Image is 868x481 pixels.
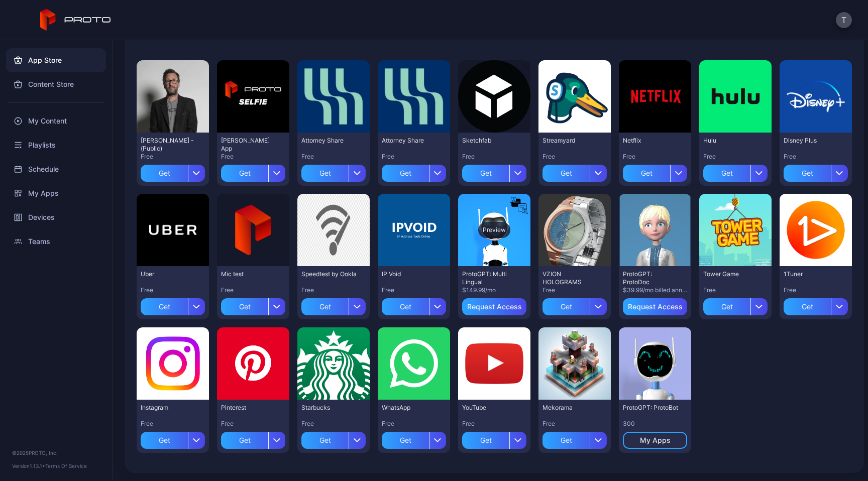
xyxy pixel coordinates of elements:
div: ProtoGPT: ProtoDoc [623,270,678,286]
button: Get [542,294,607,315]
div: Free [382,153,446,161]
div: David N Persona - (Public) [141,137,196,153]
div: Free [382,420,446,428]
div: Get [784,298,831,315]
div: 1Tuner [784,270,839,278]
div: Get [221,298,268,315]
div: Pinterest [221,404,276,412]
div: IP Void [382,270,437,278]
button: Get [221,294,285,315]
button: Request Access [462,298,526,315]
div: Hulu [703,137,758,145]
div: Free [462,153,526,161]
div: Get [301,432,349,449]
div: Get [382,165,429,182]
div: Free [542,153,607,161]
div: Get [141,165,188,182]
div: Preview [478,222,510,238]
div: David Selfie App [221,137,276,153]
div: Starbucks [301,404,357,412]
div: Request Access [467,303,522,311]
div: Get [703,298,750,315]
div: Free [301,153,366,161]
div: $39.99/mo billed annually [623,286,687,294]
a: Devices [6,205,106,229]
div: Attorney Share [382,137,437,145]
div: Free [141,420,205,428]
button: Get [703,294,768,315]
button: Get [141,428,205,449]
div: Free [542,420,607,428]
button: Get [784,161,848,182]
div: Free [301,420,366,428]
div: Request Access [628,303,683,311]
div: Free [703,286,768,294]
button: Get [221,428,285,449]
button: Get [542,428,607,449]
div: Playlists [6,133,106,157]
button: Get [141,294,205,315]
div: Free [623,153,687,161]
div: Tower Game [703,270,758,278]
div: YouTube [462,404,517,412]
button: Get [382,428,446,449]
div: Speedtest by Ookla [301,270,357,278]
button: Get [462,161,526,182]
div: Attorney Share [301,137,357,145]
div: Get [542,432,590,449]
a: Teams [6,229,106,254]
button: Request Access [623,298,687,315]
a: My Content [6,109,106,133]
div: Streamyard [542,137,598,145]
div: Get [301,298,349,315]
div: Get [301,165,349,182]
div: Free [462,420,526,428]
button: Get [301,161,366,182]
div: Get [542,165,590,182]
a: Schedule [6,157,106,181]
a: Content Store [6,72,106,96]
div: Free [784,153,848,161]
button: Get [542,161,607,182]
div: Uber [141,270,196,278]
button: My Apps [623,432,687,449]
div: WhatsApp [382,404,437,412]
span: Version 1.13.1 • [12,463,45,469]
div: Get [221,432,268,449]
div: Get [623,165,670,182]
div: Instagram [141,404,196,412]
div: Mic test [221,270,276,278]
div: ProtoGPT: ProtoBot [623,404,678,412]
div: Free [221,153,285,161]
button: Get [462,428,526,449]
div: Get [141,432,188,449]
div: Get [542,298,590,315]
div: My Apps [640,436,671,444]
div: Free [542,286,607,294]
div: Free [221,420,285,428]
a: My Apps [6,181,106,205]
button: Get [623,161,687,182]
button: Get [382,294,446,315]
button: Get [221,161,285,182]
div: © 2025 PROTO, Inc. [12,449,100,457]
div: Get [462,432,509,449]
button: Get [703,161,768,182]
div: VZION HOLOGRAMS [542,270,598,286]
button: Get [301,294,366,315]
a: Terms Of Service [45,463,87,469]
button: T [836,12,852,28]
div: Free [221,286,285,294]
a: App Store [6,48,106,72]
div: Free [703,153,768,161]
div: Netflix [623,137,678,145]
button: Get [141,161,205,182]
button: Get [301,428,366,449]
